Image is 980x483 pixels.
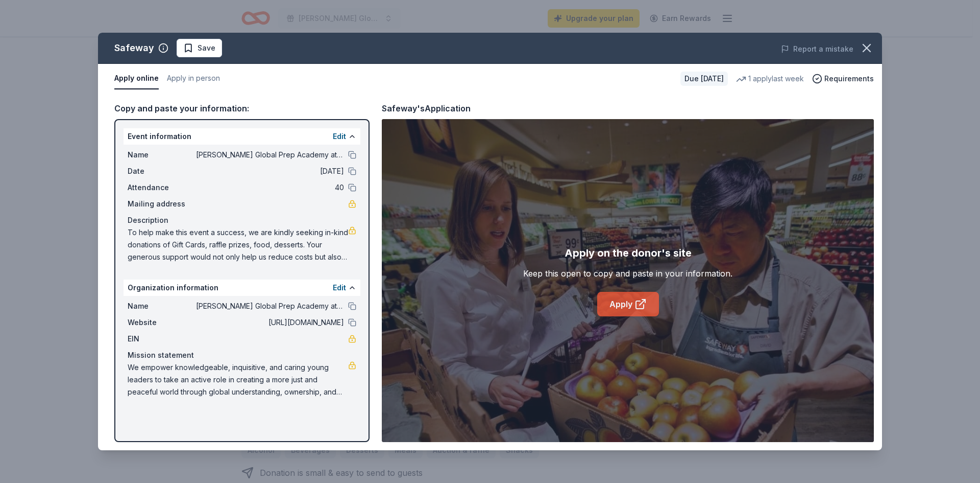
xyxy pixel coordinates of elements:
[128,165,196,177] span: Date
[114,102,370,115] div: Copy and paste your information:
[565,245,692,261] div: Apply on the donor's site
[128,181,196,194] span: Attendance
[128,149,196,161] span: Name
[196,149,344,161] span: [PERSON_NAME] Global Prep Academy at [PERSON_NAME]
[824,73,874,85] span: Requirements
[812,73,874,85] button: Requirements
[597,292,659,316] a: Apply
[128,198,196,210] span: Mailing address
[177,39,222,57] button: Save
[382,102,471,115] div: Safeway's Application
[196,316,344,329] span: [URL][DOMAIN_NAME]
[128,349,356,361] div: Mission statement
[781,43,853,55] button: Report a mistake
[124,280,360,296] div: Organization information
[128,300,196,312] span: Name
[128,361,348,398] span: We empower knowledgeable, inquisitive, and caring young leaders to take an active role in creatin...
[128,333,196,345] span: EIN
[523,267,732,280] div: Keep this open to copy and paste in your information.
[196,165,344,177] span: [DATE]
[128,214,356,226] div: Description
[114,68,159,89] button: Apply online
[114,40,154,56] div: Safeway
[128,226,348,263] span: To help make this event a success, we are kindly seeking in-kind donations of Gift Cards, raffle ...
[167,68,220,89] button: Apply in person
[736,73,804,85] div: 1 apply last week
[680,72,728,86] div: Due [DATE]
[128,316,196,329] span: Website
[196,300,344,312] span: [PERSON_NAME] Global Prep Academy at [PERSON_NAME]
[333,282,346,294] button: Edit
[196,181,344,194] span: 40
[124,128,360,145] div: Event information
[333,130,346,143] button: Edit
[198,42,215,54] span: Save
